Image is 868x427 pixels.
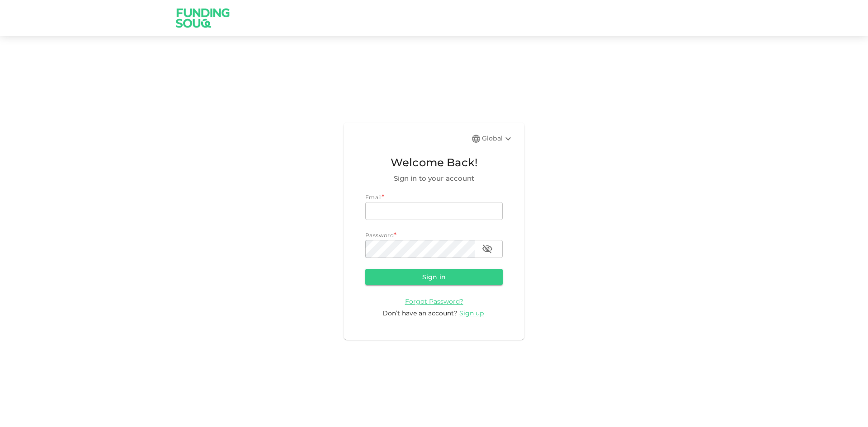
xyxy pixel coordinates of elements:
button: Sign in [365,269,503,285]
span: Password [365,232,394,239]
input: email [365,202,503,220]
input: password [365,240,475,258]
div: Global [482,133,514,144]
span: Don’t have an account? [382,309,458,317]
span: Sign up [459,309,484,317]
a: Forgot Password? [405,297,463,305]
span: Email [365,194,382,201]
span: Sign in to your account [365,173,503,184]
span: Welcome Back! [365,154,503,171]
